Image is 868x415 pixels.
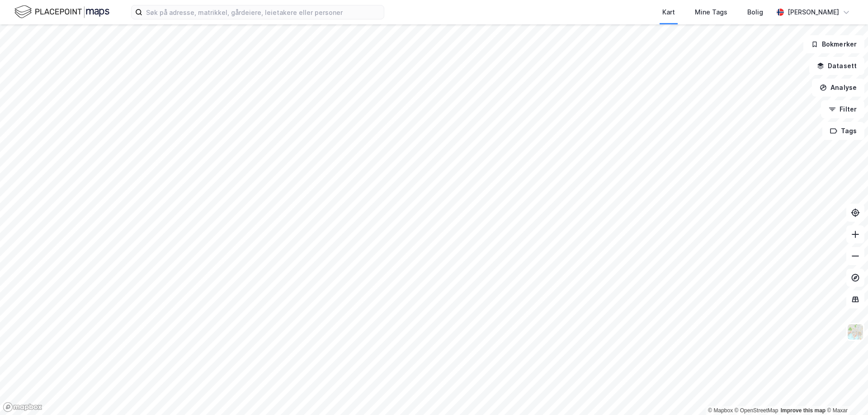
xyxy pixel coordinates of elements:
[708,407,733,414] a: Mapbox
[142,5,384,19] input: Søk på adresse, matrikkel, gårdeiere, leietakere eller personer
[735,407,778,414] a: OpenStreetMap
[821,100,864,118] button: Filter
[14,4,109,20] img: logo.f888ab2527a4732fd821a326f86c7f29.svg
[747,7,763,18] div: Bolig
[662,7,675,18] div: Kart
[695,7,727,18] div: Mine Tags
[788,7,839,18] div: [PERSON_NAME]
[823,372,868,415] div: Kontrollprogram for chat
[823,372,868,415] iframe: Chat Widget
[822,122,864,140] button: Tags
[812,79,864,97] button: Analyse
[803,35,864,53] button: Bokmerker
[781,407,826,414] a: Improve this map
[809,57,864,75] button: Datasett
[3,402,42,412] a: Mapbox homepage
[847,323,864,340] img: Z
